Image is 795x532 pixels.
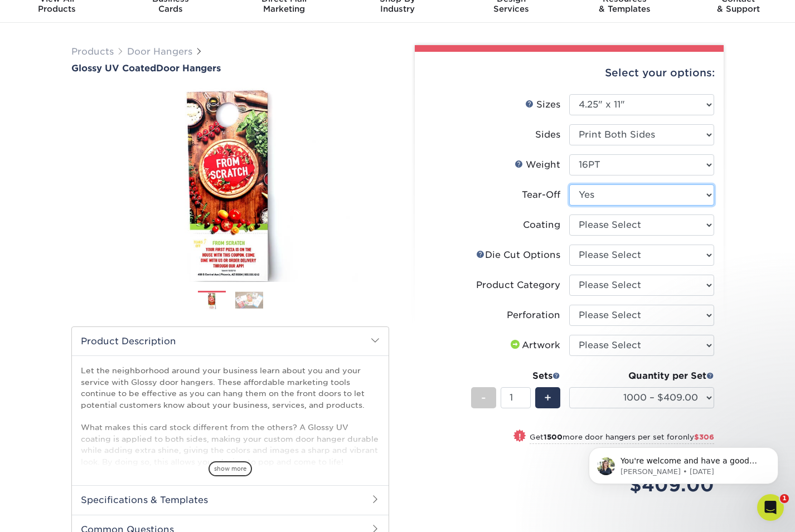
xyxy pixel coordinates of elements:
[530,433,714,444] small: Get more door hangers per set for
[476,279,560,292] div: Product Category
[544,389,551,406] span: +
[523,218,560,232] div: Coating
[71,63,156,74] span: Glossy UV Coated
[757,494,784,521] iframe: Intercom live chat
[780,494,789,503] span: 1
[481,389,486,406] span: -
[515,158,560,172] div: Weight
[508,339,560,352] div: Artwork
[507,309,560,322] div: Perforation
[127,46,192,57] a: Door Hangers
[522,188,560,202] div: Tear-Off
[525,98,560,111] div: Sizes
[535,128,560,141] div: Sides
[471,369,560,383] div: Sets
[198,291,226,311] img: Door Hangers 01
[209,461,252,476] span: show more
[72,485,389,514] h2: Specifications & Templates
[71,63,389,74] a: Glossy UV CoatedDoor Hangers
[424,52,715,94] div: Select your options:
[544,433,563,441] strong: 1500
[71,63,389,74] h1: Door Hangers
[569,369,714,383] div: Quantity per Set
[72,327,389,355] h2: Product Description
[71,75,389,294] img: Glossy UV Coated 01
[235,291,263,309] img: Door Hangers 02
[572,424,795,502] iframe: Intercom notifications message
[518,431,521,442] span: !
[476,248,560,262] div: Die Cut Options
[71,46,114,57] a: Products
